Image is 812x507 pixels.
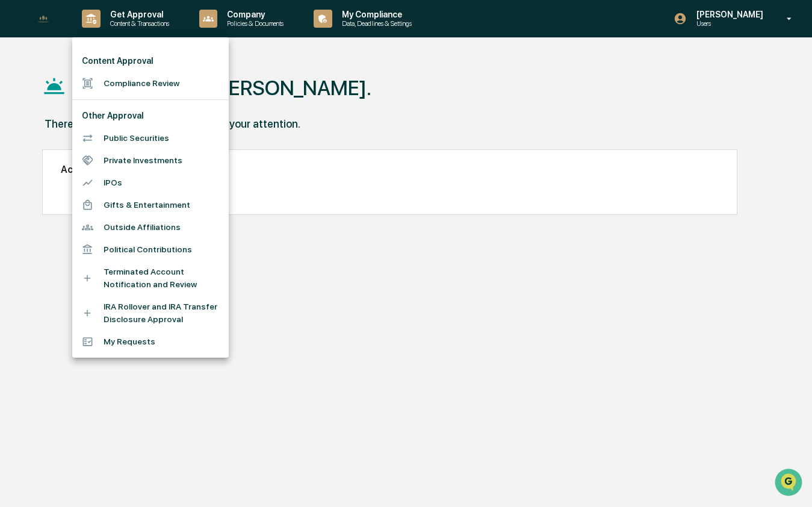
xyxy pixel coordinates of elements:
[773,467,806,500] iframe: Open customer support
[72,261,229,296] li: Terminated Account Notification and Review
[41,104,152,114] div: We're available if you need us!
[7,147,82,169] a: 🖐️Preclearance
[72,194,229,216] li: Gifts & Entertainment
[12,176,22,185] div: 🔎
[87,153,97,163] div: 🗄️
[205,96,219,110] button: Start new chat
[72,331,229,353] li: My Requests
[72,72,229,95] li: Compliance Review
[72,172,229,194] li: IPOs
[72,149,229,172] li: Private Investments
[72,216,229,238] li: Outside Affiliations
[24,175,76,187] span: Data Lookup
[120,204,146,213] span: Pylon
[12,25,219,45] p: How can we help?
[72,127,229,149] li: Public Securities
[12,92,34,114] img: 1746055101610-c473b297-6a78-478c-a979-82029cc54cd1
[72,238,229,261] li: Political Contributions
[72,105,229,127] li: Other Approval
[7,170,81,191] a: 🔎Data Lookup
[82,147,154,169] a: 🗄️Attestations
[41,92,197,104] div: Start new chat
[72,296,229,331] li: IRA Rollover and IRA Transfer Disclosure Approval
[85,204,146,213] a: Powered byPylon
[24,152,78,164] span: Preclearance
[99,152,149,164] span: Attestations
[72,50,229,72] li: Content Approval
[12,153,22,163] div: 🖐️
